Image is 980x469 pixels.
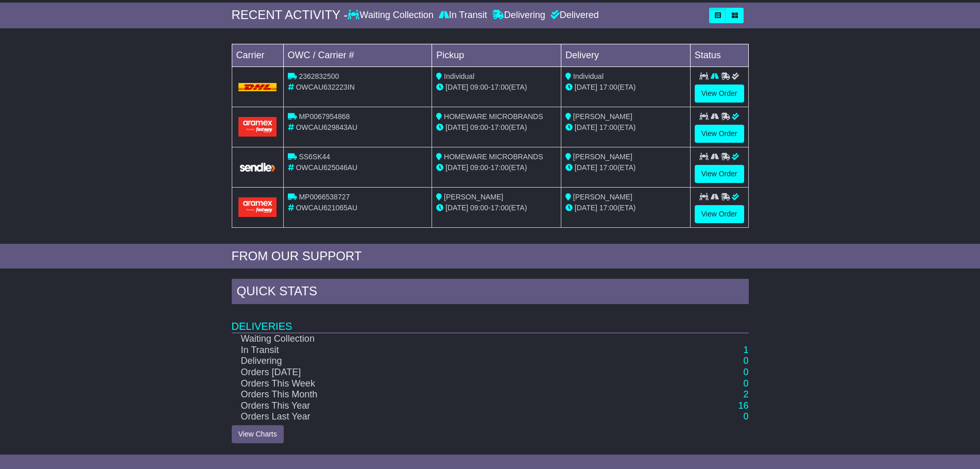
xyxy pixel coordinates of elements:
span: OWCAU629843AU [296,123,357,131]
span: [PERSON_NAME] [573,193,632,201]
span: [DATE] [445,123,468,131]
span: 17:00 [599,83,617,91]
td: Pickup [432,44,561,66]
span: [DATE] [445,83,468,91]
img: Aramex.png [238,117,277,136]
a: 1 [743,345,748,355]
span: 17:00 [491,123,509,131]
a: 0 [743,356,748,366]
span: [PERSON_NAME] [444,193,503,201]
span: OWCAU621065AU [296,204,357,212]
span: 17:00 [599,204,617,212]
td: Orders This Year [232,400,653,412]
span: SS6SK44 [299,153,330,161]
span: 2362832500 [299,72,339,80]
span: OWCAU632223IN [296,83,354,91]
span: 17:00 [491,163,509,172]
div: - (ETA) [436,82,557,93]
div: Waiting Collection [348,10,436,21]
span: [DATE] [575,123,597,131]
td: In Transit [232,345,653,356]
span: Individual [573,72,604,80]
span: [DATE] [575,204,597,212]
td: Orders This Month [232,389,653,400]
a: 16 [738,400,748,411]
a: 0 [743,378,748,389]
span: 09:00 [470,163,488,172]
div: FROM OUR SUPPORT [232,249,749,264]
span: [DATE] [575,163,597,172]
span: 17:00 [491,204,509,212]
td: Carrier [232,44,283,66]
div: - (ETA) [436,203,557,213]
div: (ETA) [565,82,686,93]
td: Orders This Week [232,378,653,390]
div: - (ETA) [436,122,557,133]
td: Delivery [561,44,690,66]
div: Delivering [490,10,548,21]
span: [DATE] [575,83,597,91]
img: GetCarrierServiceLogo [238,162,277,173]
td: Deliveries [232,307,749,333]
div: RECENT ACTIVITY - [232,8,348,23]
span: MP0067954868 [299,112,350,121]
a: View Order [695,165,744,183]
div: (ETA) [565,162,686,173]
span: [DATE] [445,163,468,172]
span: 17:00 [491,83,509,91]
a: View Charts [232,425,284,443]
span: OWCAU625046AU [296,163,357,172]
a: 0 [743,367,748,377]
span: 09:00 [470,83,488,91]
img: Aramex.png [238,197,277,216]
span: 09:00 [470,123,488,131]
img: DHL.png [238,83,277,91]
td: Orders [DATE] [232,367,653,378]
span: 17:00 [599,163,617,172]
a: View Order [695,85,744,103]
td: Delivering [232,356,653,367]
span: [PERSON_NAME] [573,153,632,161]
span: 17:00 [599,123,617,131]
span: 09:00 [470,204,488,212]
td: Status [690,44,748,66]
td: Waiting Collection [232,333,653,345]
span: [DATE] [445,204,468,212]
div: Delivered [548,10,599,21]
span: HOMEWARE MICROBRANDS [444,153,543,161]
a: View Order [695,125,744,143]
div: Quick Stats [232,279,749,307]
td: Orders Last Year [232,411,653,423]
div: In Transit [436,10,490,21]
span: MP0066538727 [299,193,350,201]
a: 0 [743,411,748,422]
span: HOMEWARE MICROBRANDS [444,112,543,121]
td: OWC / Carrier # [283,44,432,66]
div: (ETA) [565,122,686,133]
a: 2 [743,389,748,399]
div: (ETA) [565,203,686,213]
span: Individual [444,72,474,80]
div: - (ETA) [436,162,557,173]
span: [PERSON_NAME] [573,112,632,121]
a: View Order [695,205,744,223]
